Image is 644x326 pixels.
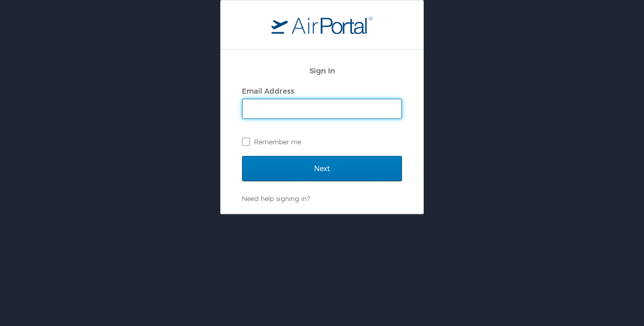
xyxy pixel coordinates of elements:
[242,65,402,76] h2: Sign In
[242,87,294,95] label: Email Address
[271,16,373,34] img: logo
[242,156,402,181] input: Next
[242,134,402,149] label: Remember me
[242,194,310,202] a: Need help signing in?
